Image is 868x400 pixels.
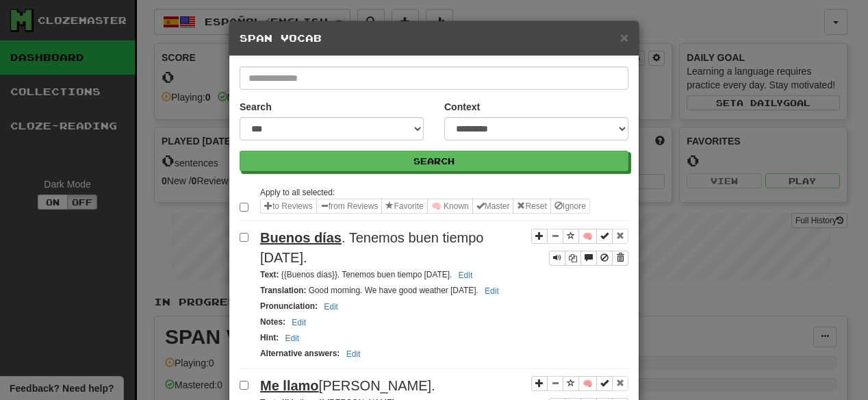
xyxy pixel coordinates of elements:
[549,251,628,266] div: Sentence controls
[260,230,483,265] span: . Tenemos buen tiempo [DATE].
[260,378,435,393] span: [PERSON_NAME].
[260,317,285,327] strong: Notes :
[578,229,597,244] button: 🧠
[260,199,590,214] div: Sentence options
[531,228,628,266] div: Sentence controls
[320,299,342,314] button: Edit
[260,349,340,358] strong: Alternative answers :
[550,199,590,214] button: Ignore
[316,199,383,214] button: from Reviews
[260,188,335,197] small: Apply to all selected:
[620,30,628,45] button: Close
[260,378,319,393] u: Me llamo
[620,29,628,45] span: ×
[260,333,279,342] strong: Hint :
[342,347,365,362] button: Edit
[427,199,473,214] button: 🧠 Known
[481,284,503,299] button: Edit
[472,199,514,214] button: Master
[260,270,476,279] small: {{Buenos días}}. Tenemos buen tiempo [DATE].
[260,230,342,245] u: Buenos días
[260,286,306,295] strong: Translation :
[240,151,628,171] button: Search
[260,286,503,295] small: Good morning. We have good weather [DATE].
[455,268,477,283] button: Edit
[578,376,597,391] button: 🧠
[381,199,427,214] button: Favorite
[444,100,480,114] label: Context
[288,315,310,330] button: Edit
[260,199,317,214] button: to Reviews
[281,331,303,346] button: Edit
[260,301,318,311] strong: Pronunciation :
[513,199,550,214] button: Reset
[260,270,279,279] strong: Text :
[240,32,628,45] h5: SPAN VOCAB
[240,100,272,114] label: Search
